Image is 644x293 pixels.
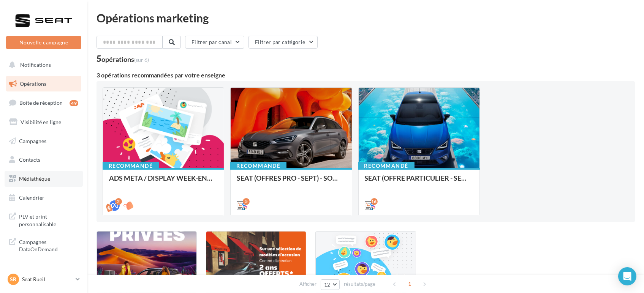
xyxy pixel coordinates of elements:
[19,237,78,253] span: Campagnes DataOnDemand
[5,171,83,187] a: Médiathèque
[115,198,122,205] div: 2
[6,272,81,287] a: SR Seat Rueil
[70,100,78,106] div: 49
[101,56,149,63] div: opérations
[185,36,244,49] button: Filtrer par canal
[10,276,17,283] span: SR
[20,80,46,87] span: Opérations
[97,72,635,78] div: 3 opérations recommandées par votre enseigne
[134,57,149,63] span: (sur 6)
[5,152,83,168] a: Contacts
[248,36,318,49] button: Filtrer par catégorie
[109,174,218,189] div: ADS META / DISPLAY WEEK-END Extraordinaire (JPO) Septembre 2025
[358,162,415,170] div: Recommandé
[299,280,316,288] span: Afficher
[5,57,80,73] button: Notifications
[365,174,473,189] div: SEAT (OFFRE PARTICULIER - SEPT) - SOCIAL MEDIA
[19,156,40,163] span: Contacts
[19,99,63,106] span: Boîte de réception
[19,211,78,228] span: PLV et print personnalisable
[321,279,340,290] button: 12
[5,208,83,231] a: PLV et print personnalisable
[5,114,83,130] a: Visibilité en ligne
[243,198,250,205] div: 5
[19,175,50,182] span: Médiathèque
[324,282,331,288] span: 12
[403,278,416,290] span: 1
[344,280,375,288] span: résultats/page
[5,95,83,111] a: Boîte de réception49
[5,76,83,92] a: Opérations
[97,55,149,63] div: 5
[230,162,286,170] div: Recommandé
[19,137,46,144] span: Campagnes
[618,267,636,285] div: Open Intercom Messenger
[6,36,81,49] button: Nouvelle campagne
[21,119,61,125] span: Visibilité en ligne
[5,234,83,256] a: Campagnes DataOnDemand
[97,12,635,24] div: Opérations marketing
[19,194,44,201] span: Calendrier
[5,190,83,206] a: Calendrier
[371,198,378,205] div: 16
[5,133,83,149] a: Campagnes
[20,61,51,68] span: Notifications
[237,174,345,189] div: SEAT (OFFRES PRO - SEPT) - SOCIAL MEDIA
[103,162,159,170] div: Recommandé
[22,276,73,283] p: Seat Rueil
